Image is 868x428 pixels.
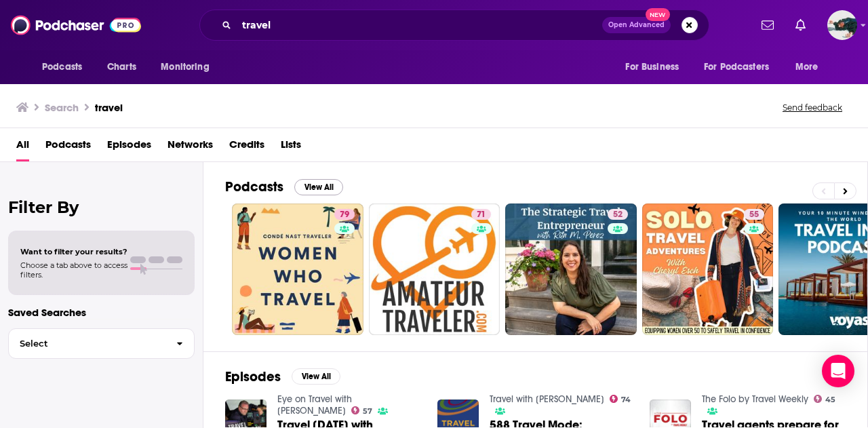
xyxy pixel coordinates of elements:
a: 79 [232,203,363,335]
button: View All [294,179,343,195]
h2: Episodes [225,368,281,385]
span: More [795,58,818,77]
p: Saved Searches [8,306,195,319]
a: Travel with Rick Steves [490,393,604,405]
button: open menu [151,54,226,80]
span: Monitoring [161,58,209,77]
a: 55 [744,209,764,220]
button: open menu [786,54,835,80]
a: 71 [471,209,491,220]
span: 52 [613,208,623,222]
span: 74 [621,397,631,403]
a: Networks [167,134,213,161]
span: Select [9,339,165,348]
a: 71 [369,203,500,335]
span: 55 [749,208,759,222]
h2: Filter By [8,197,195,217]
h3: travel [95,101,123,114]
input: Search podcasts, credits, & more... [237,14,602,36]
a: The Folo by Travel Weekly [702,393,808,405]
button: Open AdvancedNew [602,17,671,33]
h3: Search [45,101,79,114]
a: EpisodesView All [225,368,340,385]
button: open menu [33,54,100,80]
a: Charts [98,54,144,80]
div: Search podcasts, credits, & more... [199,9,709,41]
a: Show notifications dropdown [790,14,811,37]
a: 52 [608,209,628,220]
span: 71 [477,208,486,222]
a: Show notifications dropdown [756,14,779,37]
a: Lists [281,134,301,161]
img: User Profile [827,10,857,40]
span: For Business [625,58,679,77]
button: open menu [616,54,696,80]
img: Podchaser - Follow, Share and Rate Podcasts [11,12,141,38]
span: 45 [825,397,835,403]
a: 55 [642,203,774,335]
span: Podcasts [42,58,82,77]
a: Credits [229,134,264,161]
span: Want to filter your results? [20,247,127,256]
a: 79 [334,209,355,220]
span: Charts [107,58,136,77]
button: Show profile menu [827,10,857,40]
span: Logged in as fsg.publicity [827,10,857,40]
span: Choose a tab above to access filters. [20,260,127,279]
span: 57 [363,408,372,414]
span: For Podcasters [704,58,769,77]
span: New [646,8,670,21]
span: 79 [340,208,349,222]
a: 74 [610,395,631,403]
a: 52 [505,203,637,335]
a: Episodes [107,134,151,161]
button: View All [292,368,340,385]
span: Open Advanced [608,22,665,28]
button: Select [8,328,195,359]
a: Eye on Travel with Peter Greenberg [277,393,352,416]
a: All [16,134,29,161]
a: 45 [814,395,836,403]
button: open menu [695,54,789,80]
a: PodcastsView All [225,178,343,195]
a: Podcasts [45,134,91,161]
a: 57 [351,406,373,414]
button: Send feedback [778,102,846,113]
div: Open Intercom Messenger [822,355,854,387]
h2: Podcasts [225,178,283,195]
